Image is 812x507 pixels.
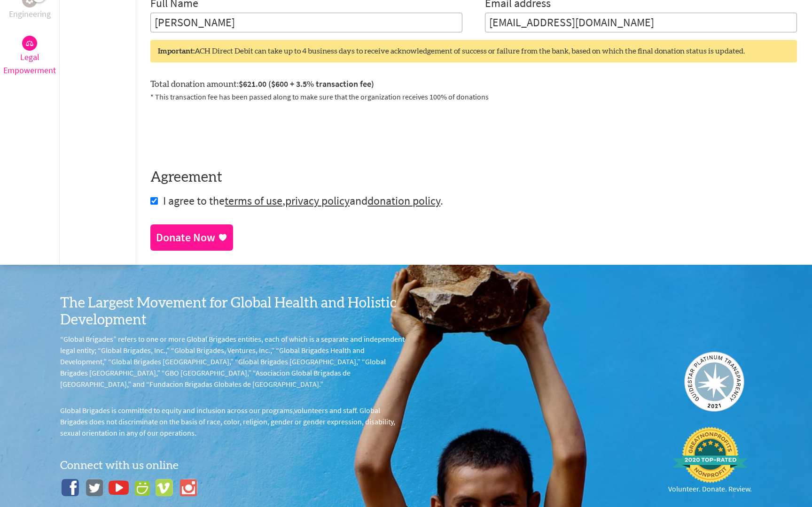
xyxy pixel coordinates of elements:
[150,224,233,251] a: Donate Now
[668,427,752,494] a: Volunteer. Donate. Review.
[26,40,33,46] img: Legal Empowerment
[60,405,406,438] p: Global Brigades is committed to equity and inclusion across our programs,volunteers and staff. Gl...
[239,78,374,89] span: $621.00 ($600 + 3.5% transaction fee)
[150,91,797,102] p: * This transaction fee has been passed along to make sure that the organization receives 100% of ...
[668,483,752,494] p: Volunteer. Donate. Review.
[672,427,748,483] img: 2020 Top-rated nonprofits and charities
[150,40,797,62] div: ACH Direct Debit can take up to 4 business days to receive acknowledgement of success or failure ...
[150,114,293,150] iframe: To enrich screen reader interactions, please activate Accessibility in Grammarly extension settings
[225,193,282,208] a: terms of use
[60,453,406,473] h4: Connect with us online
[158,47,195,55] strong: Important:
[2,51,57,77] p: Legal Empowerment
[684,352,744,412] img: Guidestar 2019
[150,13,462,32] input: Enter Full Name
[485,13,797,32] input: Your Email
[60,295,406,329] h3: The Largest Movement for Global Health and Holistic Development
[285,193,350,208] a: privacy policy
[150,169,797,186] h4: Agreement
[9,8,51,21] p: Engineering
[367,193,440,208] a: donation policy
[150,77,374,91] label: Total donation amount:
[135,481,150,496] img: icon_smugmug.c8a20fed67501a237c1af5c9f669a5c5.png
[2,36,57,77] a: Legal EmpowermentLegal Empowerment
[156,230,215,245] div: Donate Now
[60,333,406,390] p: “Global Brigades” refers to one or more Global Brigades entities, each of which is a separate and...
[22,36,37,51] div: Legal Empowerment
[163,193,443,208] span: I agree to the , and .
